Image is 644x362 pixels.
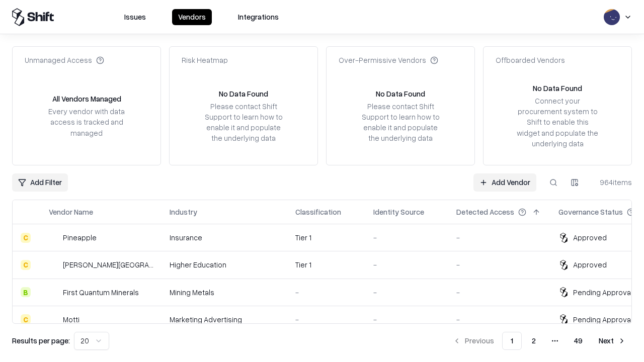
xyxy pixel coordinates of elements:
[376,88,425,99] div: No Data Found
[12,335,70,346] p: Results per page:
[533,83,582,94] div: No Data Found
[456,232,542,243] div: -
[170,314,279,325] div: Marketing Advertising
[49,233,59,243] img: Pineapple
[49,314,59,324] img: Motti
[172,9,212,25] button: Vendors
[63,259,153,270] div: [PERSON_NAME][GEOGRAPHIC_DATA]
[63,287,139,298] div: First Quantum Minerals
[295,259,357,270] div: Tier 1
[558,207,623,217] div: Governance Status
[359,101,442,144] div: Please contact Shift Support to learn how to enable it and populate the underlying data
[456,207,514,217] div: Detected Access
[49,207,93,217] div: Vendor Name
[592,177,632,188] div: 964 items
[373,232,440,243] div: -
[63,314,79,325] div: Motti
[373,207,424,217] div: Identity Source
[573,232,607,243] div: Approved
[232,9,285,25] button: Integrations
[21,260,31,270] div: C
[63,232,97,243] div: Pineapple
[456,314,542,325] div: -
[456,259,542,270] div: -
[219,88,268,99] div: No Data Found
[295,287,357,298] div: -
[593,332,632,350] button: Next
[21,233,31,243] div: C
[456,287,542,298] div: -
[45,106,128,138] div: Every vendor with data access is tracked and managed
[295,207,341,217] div: Classification
[473,173,536,192] a: Add Vendor
[170,259,279,270] div: Higher Education
[516,96,599,149] div: Connect your procurement system to Shift to enable this widget and populate the underlying data
[373,259,440,270] div: -
[25,55,104,65] div: Unmanaged Access
[447,332,632,350] nav: pagination
[502,332,522,350] button: 1
[339,55,438,65] div: Over-Permissive Vendors
[49,260,59,270] img: Reichman University
[202,101,285,144] div: Please contact Shift Support to learn how to enable it and populate the underlying data
[573,259,607,270] div: Approved
[524,332,544,350] button: 2
[118,9,152,25] button: Issues
[373,314,440,325] div: -
[295,314,357,325] div: -
[373,287,440,298] div: -
[12,173,68,192] button: Add Filter
[573,287,632,298] div: Pending Approval
[566,332,591,350] button: 49
[49,287,59,297] img: First Quantum Minerals
[295,232,357,243] div: Tier 1
[170,207,197,217] div: Industry
[52,94,121,104] div: All Vendors Managed
[170,287,279,298] div: Mining Metals
[182,55,228,65] div: Risk Heatmap
[573,314,632,325] div: Pending Approval
[21,314,31,324] div: C
[496,55,565,65] div: Offboarded Vendors
[21,287,31,297] div: B
[170,232,279,243] div: Insurance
